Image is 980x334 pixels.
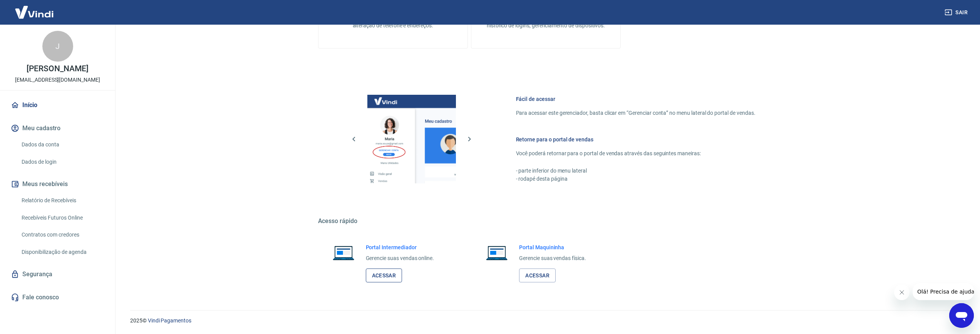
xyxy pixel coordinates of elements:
[913,283,974,300] iframe: Message from company
[516,109,756,117] p: Para acessar este gerenciador, basta clicar em “Gerenciar conta” no menu lateral do portal de ven...
[5,5,65,12] span: Olá! Precisa de ajuda?
[327,243,360,262] img: Imagem de um notebook aberto
[366,254,434,262] p: Gerencie suas vendas online.
[9,0,59,24] img: Vindi
[9,176,106,193] button: Meus recebíveis
[42,31,73,62] div: J
[18,137,106,153] a: Dados da conta
[148,317,191,324] a: Vindi Pagamentos
[130,317,962,325] p: 2025 ©
[519,269,556,283] a: Acessar
[519,254,586,262] p: Gerencie suas vendas física.
[949,303,974,328] iframe: Button to launch messaging window
[27,65,88,73] p: [PERSON_NAME]
[943,5,971,20] button: Sair
[18,154,106,170] a: Dados de login
[9,289,106,306] a: Fale conosco
[318,217,774,225] h5: Acesso rápido
[18,210,106,226] a: Recebíveis Futuros Online
[18,227,106,243] a: Contratos com credores
[18,244,106,260] a: Disponibilização de agenda
[516,167,756,175] p: - parte inferior do menu lateral
[366,269,402,283] a: Acessar
[516,175,756,183] p: - rodapé desta página
[894,285,910,300] iframe: Close message
[18,193,106,208] a: Relatório de Recebíveis
[516,95,756,103] h6: Fácil de acessar
[481,243,513,262] img: Imagem de um notebook aberto
[519,243,586,251] h6: Portal Maquininha
[366,243,434,251] h6: Portal Intermediador
[9,97,106,114] a: Início
[516,136,756,143] h6: Retorne para o portal de vendas
[9,120,106,137] button: Meu cadastro
[15,76,100,84] p: [EMAIL_ADDRESS][DOMAIN_NAME]
[367,95,456,183] img: Imagem da dashboard mostrando o botão de gerenciar conta na sidebar no lado esquerdo
[9,266,106,283] a: Segurança
[516,149,756,158] p: Você poderá retornar para o portal de vendas através das seguintes maneiras:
